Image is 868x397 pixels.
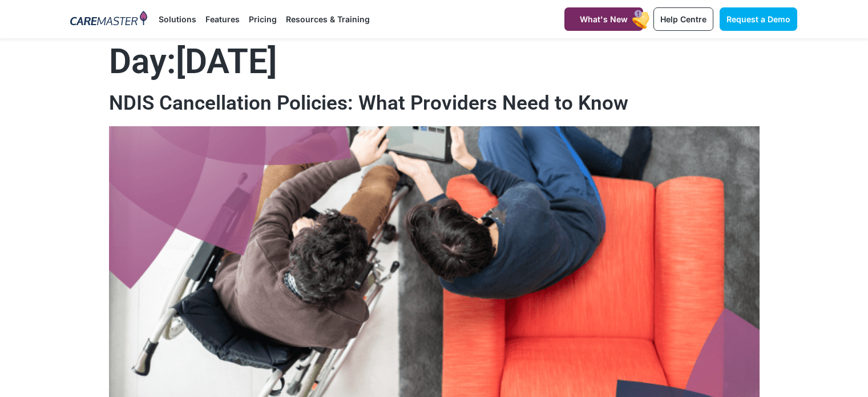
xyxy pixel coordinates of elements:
[70,11,147,28] img: CareMaster Logo
[564,7,643,31] a: What's New
[580,14,628,24] span: What's New
[109,43,760,81] h1: Day:
[176,41,277,82] span: [DATE]
[726,14,790,24] span: Request a Demo
[653,7,713,31] a: Help Centre
[109,91,628,115] a: NDIS Cancellation Policies: What Providers Need to Know
[720,7,797,31] a: Request a Demo
[660,14,706,24] span: Help Centre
